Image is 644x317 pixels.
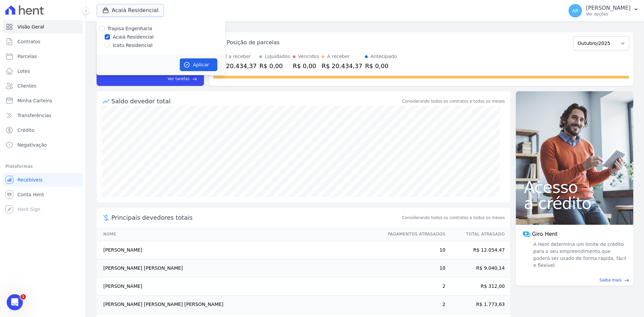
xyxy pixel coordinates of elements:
[17,112,51,119] span: Transferências
[563,1,644,20] button: AR [PERSON_NAME] Ver opções
[532,241,627,269] span: A Hent determina um limite de crédito para o seu empreendimento que poderá ser usado de forma ráp...
[7,294,23,310] iframe: Intercom live chat
[532,230,557,238] span: Giro Hent
[446,296,510,314] td: R$ 1.773,63
[17,53,37,60] span: Parcelas
[365,61,397,70] div: R$ 0,00
[192,76,197,82] span: east
[17,142,47,148] span: Negativação
[17,23,44,30] span: Visão Geral
[370,53,397,60] div: Antecipado
[446,277,510,296] td: R$ 312,00
[3,20,83,34] a: Visão Geral
[3,50,83,63] a: Parcelas
[97,227,381,241] th: Nome
[446,227,510,241] th: Total Atrasado
[381,227,446,241] th: Pagamentos Atrasados
[322,61,362,70] div: R$ 20.434,37
[17,38,40,45] span: Contratos
[402,98,505,104] div: Considerando todos os contratos e todos os meses
[216,61,257,70] div: R$ 20.434,37
[3,109,83,122] a: Transferências
[17,191,44,198] span: Conta Hent
[17,97,52,104] span: Minha Carteira
[524,179,625,195] span: Acesso
[381,277,446,296] td: 2
[17,127,35,134] span: Crédito
[446,259,510,277] td: R$ 9.040,14
[298,53,319,60] div: Vencidos
[381,296,446,314] td: 2
[586,11,631,17] p: Ver opções
[293,61,319,70] div: R$ 0,00
[113,42,153,49] label: Icatu Residencial
[327,53,350,60] div: A receber
[17,68,30,74] span: Lotes
[97,241,381,259] td: [PERSON_NAME]
[216,53,257,60] div: Total a receber
[3,173,83,187] a: Recebíveis
[381,241,446,259] td: 10
[111,97,401,106] div: Saldo devedor total
[572,8,578,13] span: AR
[3,64,83,78] a: Lotes
[446,241,510,259] td: R$ 12.054,47
[17,83,36,89] span: Clientes
[17,176,43,183] span: Recebíveis
[97,277,381,296] td: [PERSON_NAME]
[3,123,83,137] a: Crédito
[111,213,401,222] span: Principais devedores totais
[168,76,190,82] span: Ver tarefas
[3,79,83,93] a: Clientes
[107,26,152,31] label: Trapisa Engenharia
[599,277,622,283] span: Saiba mais
[3,188,83,201] a: Conta Hent
[97,4,164,17] button: Acaiá Residencial
[121,76,197,82] a: Ver tarefas east
[20,294,26,300] span: 1
[402,215,505,221] span: Considerando todos os contratos e todos os meses
[180,58,217,71] button: Aplicar
[97,259,381,277] td: [PERSON_NAME] [PERSON_NAME]
[97,296,381,314] td: [PERSON_NAME] [PERSON_NAME] [PERSON_NAME]
[3,138,83,152] a: Negativação
[520,277,629,283] a: Saiba mais east
[586,5,631,11] p: [PERSON_NAME]
[259,61,290,70] div: R$ 0,00
[227,39,280,47] div: Posição de parcelas
[265,53,290,60] div: Liquidados
[3,35,83,48] a: Contratos
[5,162,80,170] div: Plataformas
[113,34,154,41] label: Acaiá Residencial
[524,195,625,211] span: a crédito
[624,278,629,283] span: east
[3,94,83,107] a: Minha Carteira
[381,259,446,277] td: 10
